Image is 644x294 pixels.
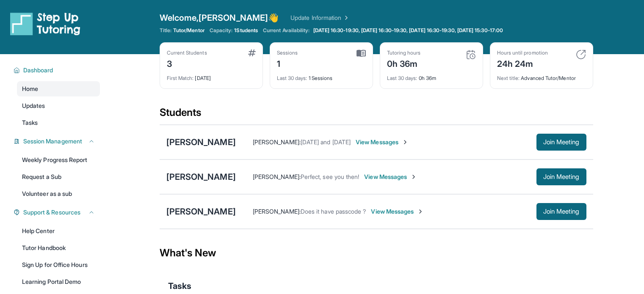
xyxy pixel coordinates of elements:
img: card [466,49,476,60]
div: 1 [277,56,298,70]
a: Request a Sub [17,169,100,184]
img: logo [10,12,80,36]
span: Capacity: [210,27,233,34]
span: Tasks [22,118,38,127]
span: Join Meeting [543,174,580,179]
span: Join Meeting [543,209,580,214]
span: Welcome, [PERSON_NAME] 👋 [160,12,279,24]
span: View Messages [371,207,424,216]
a: Updates [17,98,100,113]
span: Tasks [168,280,191,292]
a: Volunteer as a sub [17,186,100,201]
span: [DATE] 16:30-19:30, [DATE] 16:30-19:30, [DATE] 16:30-19:30, [DATE] 15:30-17:00 [313,27,503,34]
img: card [357,49,366,57]
div: [PERSON_NAME] [166,206,236,217]
button: Dashboard [20,66,95,74]
span: 1 Students [234,27,258,34]
button: Join Meeting [536,203,586,220]
button: Join Meeting [536,134,586,151]
button: Join Meeting [536,168,586,185]
span: Current Availability: [263,27,310,34]
div: [PERSON_NAME] [166,136,236,148]
img: card [576,49,586,60]
span: Support & Resources [23,208,80,217]
div: 0h 36m [387,56,421,70]
a: [DATE] 16:30-19:30, [DATE] 16:30-19:30, [DATE] 16:30-19:30, [DATE] 15:30-17:00 [312,27,505,34]
span: Updates [22,102,45,110]
div: 1 Sessions [277,70,366,82]
div: Hours until promotion [497,49,548,56]
div: [DATE] [167,70,256,82]
span: Title: [160,27,171,34]
a: Home [17,81,100,96]
div: 24h 24m [497,56,548,70]
div: Sessions [277,49,298,56]
div: Students [160,106,593,124]
span: First Match : [167,75,194,81]
span: Last 30 days : [387,75,417,81]
span: [PERSON_NAME] : [253,208,301,215]
img: Chevron-Right [417,208,424,215]
a: Help Center [17,223,100,239]
div: Advanced Tutor/Mentor [497,70,586,82]
img: Chevron Right [341,14,350,22]
a: Update Information [290,14,350,22]
img: Chevron-Right [402,139,409,146]
span: Dashboard [23,66,53,74]
span: [DATE] and [DATE] [301,138,351,146]
span: [PERSON_NAME] : [253,173,301,180]
span: Join Meeting [543,140,580,145]
span: [PERSON_NAME] : [253,138,301,146]
img: Chevron-Right [410,173,417,180]
div: [PERSON_NAME] [166,171,236,183]
img: card [248,49,256,56]
button: Support & Resources [20,208,95,217]
a: Sign Up for Office Hours [17,257,100,272]
span: Home [22,85,38,93]
div: 3 [167,56,207,70]
span: Tutor/Mentor [173,27,205,34]
a: Learning Portal Demo [17,274,100,289]
a: Weekly Progress Report [17,152,100,168]
div: Tutoring hours [387,49,421,56]
span: Next title : [497,75,520,81]
span: Last 30 days : [277,75,307,81]
div: 0h 36m [387,70,476,82]
a: Tutor Handbook [17,240,100,256]
div: Current Students [167,49,207,56]
a: Tasks [17,115,100,130]
span: Does it have passcode ? [301,208,366,215]
button: Session Management [20,137,95,146]
span: Perfect, see you then! [301,173,359,180]
span: View Messages [364,173,417,181]
span: Session Management [23,137,82,146]
div: What's New [160,234,593,272]
span: View Messages [356,138,409,146]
